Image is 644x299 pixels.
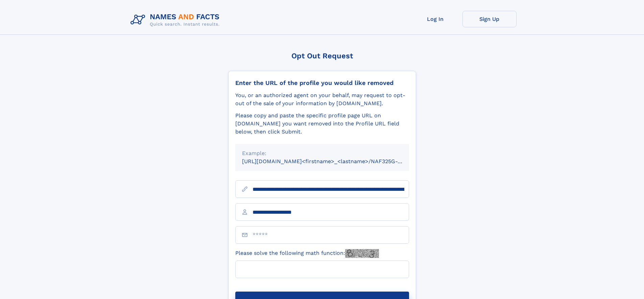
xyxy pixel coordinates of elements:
[235,91,409,108] div: You, or an authorized agent on your behalf, may request to opt-out of the sale of your informatio...
[462,11,517,27] a: Sign Up
[228,52,416,60] div: Opt Out Request
[235,249,379,258] label: Please solve the following math function:
[408,11,462,27] a: Log In
[235,79,409,87] div: Enter the URL of the profile you would like removed
[242,158,422,165] small: [URL][DOMAIN_NAME]<firstname>_<lastname>/NAF325G-xxxxxxxx
[235,112,409,136] div: Please copy and paste the specific profile page URL on [DOMAIN_NAME] you want removed into the Pr...
[242,149,402,157] div: Example:
[128,11,225,29] img: Logo Names and Facts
